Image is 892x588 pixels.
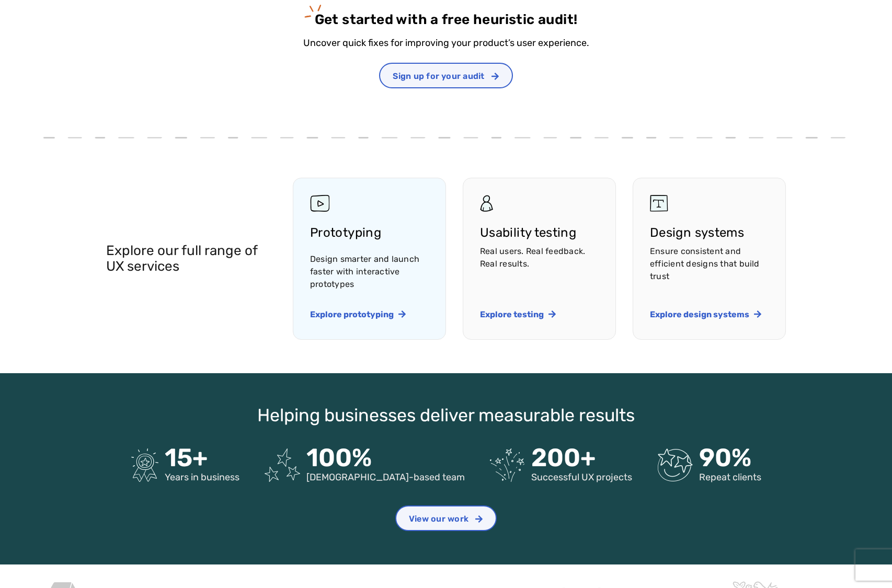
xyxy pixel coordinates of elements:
[306,445,465,470] p: 100%
[840,538,892,588] iframe: Chat Widget
[379,63,512,88] a: Sign up for your audit
[257,407,635,424] h3: Helping businesses deliver measurable results
[165,470,239,485] div: Years in business
[106,36,786,50] p: Uncover quick fixes for improving your product’s user experience.
[531,445,632,470] p: 200+
[409,515,468,523] span: View our work
[306,470,465,485] div: [DEMOGRAPHIC_DATA]-based team
[293,178,445,339] a: Explore prototyping services
[531,470,632,485] div: Successful UX projects
[106,11,786,29] p: Get started with a free heuristic audit!
[165,445,239,470] p: 15+
[395,505,497,531] a: View our work
[205,1,243,9] span: Last Name
[633,178,785,339] a: Explore design system services
[699,470,761,485] div: Repeat clients
[106,243,276,274] h4: Explore our full range of UX services
[393,72,484,80] span: Sign up for your audit
[3,147,9,154] input: Subscribe to UX Team newsletter.
[699,445,761,470] p: 90%
[463,178,615,339] a: Explore usability testing services
[13,145,407,155] span: Subscribe to UX Team newsletter.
